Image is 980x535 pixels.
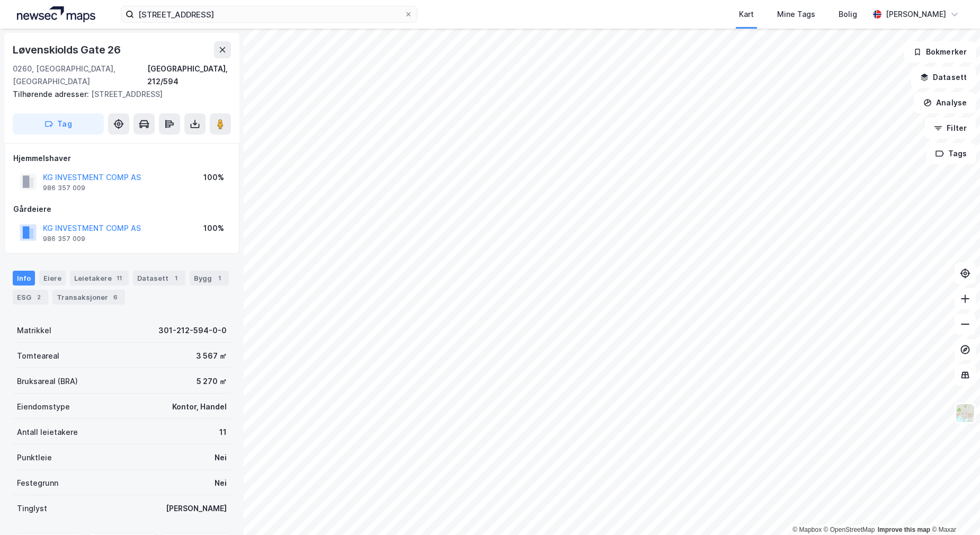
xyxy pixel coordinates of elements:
[17,6,95,22] img: logo.a4113a55bc3d86da70a041830d287a7e.svg
[927,484,980,535] div: Kontrollprogram for chat
[17,350,59,362] div: Tomteareal
[13,113,104,135] button: Tag
[13,152,230,165] div: Hjemmelshaver
[43,235,85,243] div: 986 357 009
[17,477,58,489] div: Festegrunn
[13,203,230,216] div: Gårdeiere
[839,8,857,21] div: Bolig
[13,41,123,58] div: Løvenskiolds Gate 26
[172,400,227,413] div: Kontor, Handel
[166,502,227,515] div: [PERSON_NAME]
[219,426,227,439] div: 11
[196,350,227,362] div: 3 567 ㎡
[134,6,404,22] input: Søk på adresse, matrikkel, gårdeiere, leietakere eller personer
[52,290,125,305] div: Transaksjoner
[13,88,222,101] div: [STREET_ADDRESS]
[43,184,85,192] div: 986 357 009
[904,41,976,63] button: Bokmerker
[925,118,976,139] button: Filter
[17,426,78,439] div: Antall leietakere
[197,375,227,388] div: 5 270 ㎡
[17,502,47,515] div: Tinglyst
[739,8,754,21] div: Kart
[214,273,225,283] div: 1
[13,271,35,286] div: Info
[110,292,121,302] div: 6
[17,451,52,464] div: Punktleie
[114,273,124,283] div: 11
[215,477,227,489] div: Nei
[190,271,229,286] div: Bygg
[70,271,129,286] div: Leietakere
[39,271,66,286] div: Eiere
[878,526,930,533] a: Improve this map
[927,484,980,535] iframe: Chat Widget
[17,400,70,413] div: Eiendomstype
[777,8,815,21] div: Mine Tags
[203,222,224,235] div: 100%
[133,271,185,286] div: Datasett
[824,526,875,533] a: OpenStreetMap
[158,324,227,337] div: 301-212-594-0-0
[147,63,231,88] div: [GEOGRAPHIC_DATA], 212/594
[215,451,227,464] div: Nei
[171,273,181,283] div: 1
[13,90,91,99] span: Tilhørende adresser:
[203,171,224,184] div: 100%
[911,67,976,88] button: Datasett
[13,63,147,88] div: 0260, [GEOGRAPHIC_DATA], [GEOGRAPHIC_DATA]
[955,403,975,423] img: Z
[33,292,44,302] div: 2
[886,8,946,21] div: [PERSON_NAME]
[17,324,51,337] div: Matrikkel
[914,92,976,113] button: Analyse
[792,526,822,533] a: Mapbox
[926,143,976,164] button: Tags
[13,290,48,305] div: ESG
[17,375,78,388] div: Bruksareal (BRA)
